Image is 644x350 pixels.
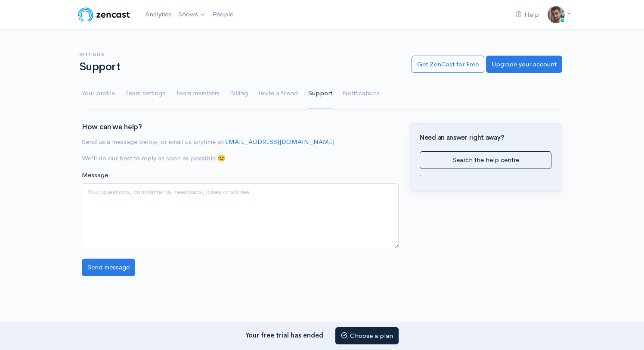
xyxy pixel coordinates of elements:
h4: Need an answer right away? [420,134,551,141]
label: Message [82,170,108,180]
a: Your profile [82,78,115,109]
strong: Your free trial has ended [245,331,323,339]
a: Analytics [142,5,175,24]
input: Send message [82,259,135,276]
h6: Settings [79,52,401,57]
a: Invite a friend [258,78,298,109]
h1: Support [79,61,401,73]
img: ZenCast Logo [77,6,131,23]
div: . [420,151,551,178]
a: Billing [230,78,248,109]
a: Team members [176,78,220,109]
a: Search the help centre [420,151,551,169]
a: Shows [175,5,209,24]
a: Support [308,78,332,109]
a: People [209,5,237,24]
img: ... [548,6,565,23]
a: [EMAIL_ADDRESS][DOMAIN_NAME] [223,137,334,146]
a: Notifications [343,78,380,109]
a: Upgrade your account [486,56,562,73]
h3: How can we help? [82,123,399,131]
a: Team settings [125,78,165,109]
p: Send us a message below, or email us anytime at [82,137,399,147]
a: Help [512,6,542,24]
p: We'll do our best to reply as soon as possible 😊 [82,153,399,163]
a: Get ZenCast for Free [412,56,484,73]
a: Choose a plan [335,327,399,345]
